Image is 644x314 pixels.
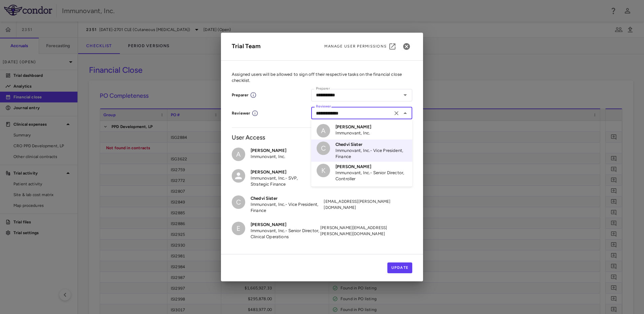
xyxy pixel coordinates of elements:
div: Preparer [232,92,249,98]
button: Update [387,262,413,273]
button: Clear [392,108,401,118]
div: K [317,164,330,177]
span: Manage User Permissions [324,44,387,49]
label: Reviewer [316,104,331,109]
h6: [PERSON_NAME] [251,222,320,228]
h6: [PERSON_NAME] [251,148,286,154]
label: Preparer [316,86,330,92]
div: Reviewer [232,110,250,116]
p: Assigned users will be allowed to sign off their respective tasks on the financial close checklist. [232,71,412,84]
span: [PERSON_NAME][EMAIL_ADDRESS][PERSON_NAME][DOMAIN_NAME] [311,172,412,184]
p: Immunovant, Inc. - SVP, Strategic Finance [251,175,311,187]
div: A [232,148,245,161]
div: A [317,124,330,137]
h6: Chedvi Sister [335,142,407,148]
button: Close [400,108,410,118]
span: [PERSON_NAME][EMAIL_ADDRESS][PERSON_NAME][DOMAIN_NAME] [320,225,412,237]
svg: For this trial, user can edit trial data, open periods, and comment, but cannot close periods. [250,92,257,98]
button: Open [400,90,410,100]
div: C [232,195,245,209]
p: Immunovant, Inc. [335,130,371,136]
h6: [PERSON_NAME] [335,124,371,130]
h6: [PERSON_NAME] [251,169,311,175]
span: [EMAIL_ADDRESS][PERSON_NAME][DOMAIN_NAME] [324,198,412,211]
p: Immunovant, Inc. - Vice President, Finance [335,148,407,160]
svg: For this trial, user can close periods and comment, but cannot open periods, or edit or delete tr... [252,110,258,117]
p: Immunovant, Inc. [251,154,286,160]
h6: [PERSON_NAME] [335,164,407,170]
p: Immunovant, Inc. - Vice President, Finance [251,201,324,214]
div: E [232,222,245,235]
div: Trial Team [232,42,261,51]
a: Manage User Permissions [324,41,401,52]
p: Immunovant, Inc. - Senior Director, Controller [335,170,407,182]
h6: Chedvi Sister [251,195,324,201]
h6: User Access [232,133,412,142]
div: C [317,142,330,155]
p: Immunovant, Inc. - Senior Director, Clinical Operations [251,228,320,240]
